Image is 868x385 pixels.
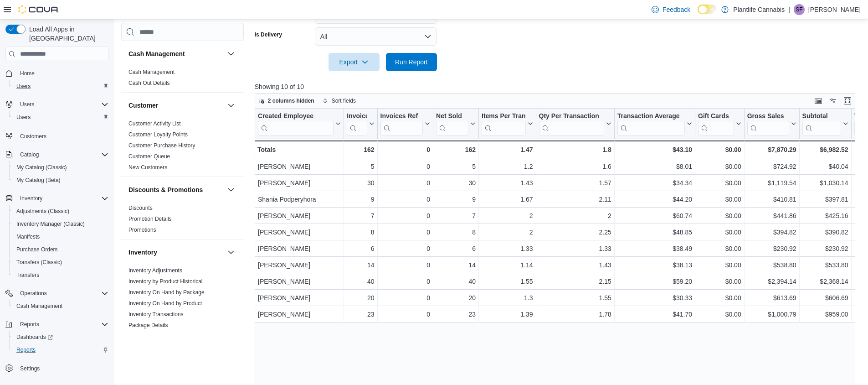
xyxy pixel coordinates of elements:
button: Invoices Sold [347,112,374,135]
div: 23 [436,309,476,320]
div: $1,119.54 [747,177,796,188]
div: $0.00 [698,161,741,172]
div: 1.39 [482,309,533,320]
span: Users [16,99,108,110]
button: Created Employee [258,112,341,135]
span: Customer Purchase History [128,142,195,149]
span: Dashboards [16,333,53,341]
span: Inventory [16,193,108,204]
button: Inventory Manager (Classic) [9,218,112,230]
div: Transaction Average [617,112,685,121]
div: 9 [436,194,476,205]
span: Home [16,68,108,79]
div: Totals [257,144,341,155]
a: Manifests [13,231,43,242]
span: Inventory Adjustments [128,267,182,274]
a: Inventory On Hand by Product [128,300,202,307]
div: 7 [347,210,374,221]
a: Home [16,68,38,79]
button: 2 columns hidden [255,95,318,106]
button: Customer [226,100,236,111]
a: Discounts [128,205,153,211]
a: Transfers (Classic) [13,257,66,268]
div: Items Per Transaction [482,112,526,121]
span: Users [20,101,34,108]
div: Created Employee [258,112,334,135]
button: Inventory [128,248,224,257]
div: 0 [380,161,430,172]
div: Customer [121,118,244,177]
a: Reports [13,344,39,355]
div: 30 [436,177,476,188]
div: $230.92 [802,243,848,254]
span: Settings [20,365,40,372]
div: $724.92 [747,161,796,172]
a: Customer Activity List [128,120,181,127]
span: Adjustments (Classic) [16,208,69,215]
p: [PERSON_NAME] [808,4,861,15]
a: New Customers [128,164,167,171]
div: [PERSON_NAME] [258,260,341,271]
button: Transfers [9,269,112,281]
div: Gross Sales [747,112,789,135]
div: 0 [380,309,430,320]
div: Gift Card Sales [698,112,734,135]
span: Transfers (Classic) [13,257,108,268]
span: Catalog [20,151,39,158]
div: $0.00 [698,243,741,254]
button: Settings [2,362,112,375]
div: Shania Podperyhora [258,194,341,205]
div: Gross Sales [747,112,789,121]
div: $425.16 [802,210,848,221]
span: Purchase Orders [16,246,58,253]
div: 2.25 [539,227,611,238]
a: Dashboards [9,331,112,343]
div: $48.85 [617,227,692,238]
button: Inventory [2,192,112,205]
button: My Catalog (Beta) [9,174,112,187]
div: 0 [380,177,430,188]
button: Discounts & Promotions [226,184,236,195]
div: 20 [436,292,476,303]
button: Home [2,67,112,80]
span: Home [20,70,35,77]
button: Net Sold [436,112,476,135]
div: 2.15 [539,276,611,287]
div: 0 [380,260,430,271]
div: 1.43 [482,177,533,188]
span: Inventory Transactions [128,311,184,318]
div: $41.70 [617,309,692,320]
span: Inventory Manager (Classic) [13,219,108,229]
div: 6 [436,243,476,254]
span: Purchase Orders [13,244,108,255]
div: Qty Per Transaction [539,112,604,121]
span: Run Report [395,57,428,67]
button: Export [329,53,380,71]
span: Users [16,83,31,90]
a: Inventory Adjustments [128,267,182,274]
button: Gift Cards [698,112,741,135]
button: Discounts & Promotions [128,185,224,194]
button: Display options [827,95,838,106]
button: Enter fullscreen [842,95,853,106]
button: Transfers (Classic) [9,256,112,269]
div: 9 [347,194,374,205]
div: 1.78 [539,309,611,320]
button: Users [2,98,112,111]
div: 14 [347,260,374,271]
div: [PERSON_NAME] [258,227,341,238]
div: $30.33 [617,292,692,303]
button: Keyboard shortcuts [813,95,824,106]
div: 5 [347,161,374,172]
span: Users [13,112,108,123]
div: 0 [380,194,430,205]
img: Cova [18,5,59,14]
div: $43.10 [617,144,692,155]
a: Dashboards [13,332,56,343]
button: Reports [16,319,43,330]
div: $613.69 [747,292,796,303]
span: Customer Loyalty Points [128,131,188,138]
a: Feedback [648,0,694,19]
a: Cash Out Details [128,80,170,86]
span: Dark Mode [698,14,698,15]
